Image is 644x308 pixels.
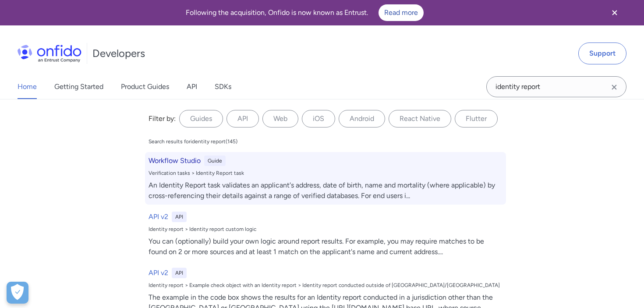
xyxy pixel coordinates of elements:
div: Identity report > Identity report custom logic [149,226,502,233]
div: Verification tasks > Identity Report task [149,170,502,177]
button: Close banner [598,2,631,24]
a: Getting Started [54,74,103,99]
h6: Workflow Studio [149,156,201,166]
h1: Developers [92,46,145,60]
a: Support [578,42,626,64]
a: Workflow StudioGuideVerification tasks > Identity Report taskAn Identity Report task validates an... [145,152,506,205]
label: React Native [389,110,451,127]
div: Search results for identity report ( 145 ) [149,138,237,145]
a: Home [18,74,37,99]
a: Read more [379,4,424,21]
h6: API v2 [149,268,168,278]
div: You can (optionally) build your own logic around report results. For example, you may require mat... [149,236,502,257]
div: Cookie Preferences [7,282,28,304]
div: Identity report > Example check object with an Identity report > Identity report conducted outsid... [149,282,502,289]
img: Onfido Logo [18,45,81,62]
h6: API v2 [149,212,168,222]
a: SDKs [215,74,231,99]
div: An Identity Report task validates an applicant's address, date of birth, name and mortality (wher... [149,180,502,201]
label: Android [339,110,385,127]
label: iOS [302,110,335,127]
div: API [172,212,187,222]
svg: Clear search field button [609,82,619,92]
button: Open Preferences [7,282,28,304]
a: API v2APIIdentity report > Identity report custom logicYou can (optionally) build your own logic ... [145,208,506,261]
div: API [172,268,187,278]
a: Product Guides [121,74,169,99]
a: API [187,74,197,99]
div: Following the acquisition, Onfido is now known as Entrust. [11,4,598,21]
svg: Close banner [609,7,620,18]
input: Onfido search input field [486,76,626,97]
label: Guides [179,110,223,127]
label: API [226,110,259,127]
label: Web [262,110,298,127]
div: Guide [204,156,226,166]
label: Flutter [455,110,498,127]
div: Filter by: [149,113,176,124]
